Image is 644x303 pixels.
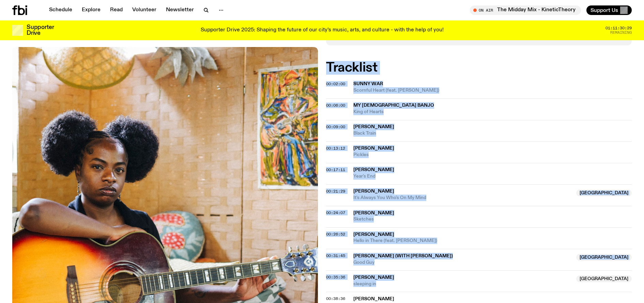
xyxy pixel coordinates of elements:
[353,211,394,215] span: [PERSON_NAME]
[326,253,345,258] span: 00:31:45
[326,275,345,279] button: 00:35:36
[353,195,572,201] span: It's Always You Who's On My Mind
[353,87,632,94] span: Scornful Heart (feat. [PERSON_NAME])
[576,254,632,261] span: [GEOGRAPHIC_DATA]
[353,81,383,86] span: Sunny War
[326,296,345,301] span: 00:38:36
[353,238,632,244] span: Hello in There (feat. [PERSON_NAME])
[326,146,345,151] span: 00:13:12
[326,82,345,86] button: 00:02:00
[586,5,632,15] button: Support Us
[326,103,345,108] span: 00:06:00
[353,103,434,108] span: My [DEMOGRAPHIC_DATA] Banjo
[591,7,618,13] span: Support Us
[326,168,345,172] button: 00:17:11
[353,167,394,172] span: [PERSON_NAME]
[353,275,394,280] span: [PERSON_NAME]
[162,5,198,15] a: Newsletter
[353,109,632,115] span: King of Hearts
[326,274,345,280] span: 00:35:36
[27,25,54,36] h3: Supporter Drive
[353,173,632,180] span: Year's End
[353,130,632,137] span: Black Train
[353,232,394,237] span: [PERSON_NAME]
[353,146,394,151] span: [PERSON_NAME]
[201,27,444,33] p: Supporter Drive 2025: Shaping the future of our city’s music, arts, and culture - with the help o...
[326,124,345,130] span: 00:09:00
[576,275,632,282] span: [GEOGRAPHIC_DATA]
[610,31,632,34] span: Remaining
[326,62,632,74] h2: Tracklist
[353,254,453,258] span: [PERSON_NAME] (with [PERSON_NAME])
[576,190,632,196] span: [GEOGRAPHIC_DATA]
[326,188,345,194] span: 00:21:29
[106,5,127,15] a: Read
[605,26,632,30] span: 01:11:30:29
[326,147,345,150] button: 00:13:12
[326,81,345,87] span: 00:02:00
[326,254,345,258] button: 00:31:45
[326,297,345,301] button: 00:38:36
[353,124,394,129] span: [PERSON_NAME]
[353,297,394,301] span: [PERSON_NAME]
[326,190,345,193] button: 00:21:29
[353,216,632,223] span: Sketches
[353,259,572,266] span: Good Guy
[326,167,345,172] span: 00:17:11
[353,152,632,158] span: Pickles
[326,232,345,236] button: 00:26:52
[326,231,345,237] span: 00:26:52
[353,189,394,194] span: [PERSON_NAME]
[45,5,76,15] a: Schedule
[326,211,345,215] button: 00:24:07
[470,5,581,15] button: On AirThe Midday Mix - KineticTheory
[78,5,105,15] a: Explore
[326,210,345,215] span: 00:24:07
[128,5,160,15] a: Volunteer
[326,104,345,107] button: 00:06:00
[353,281,572,287] span: sleeping in
[326,125,345,129] button: 00:09:00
